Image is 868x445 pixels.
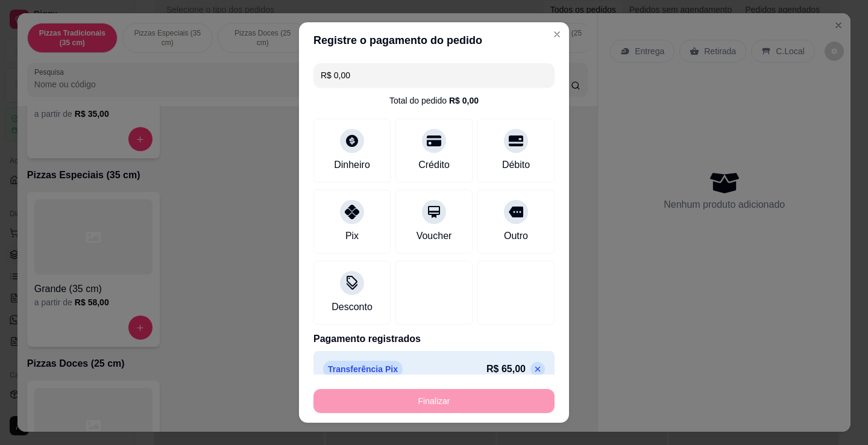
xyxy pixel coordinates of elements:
button: Close [547,25,567,44]
div: R$ 0,00 [449,95,479,107]
div: Débito [502,158,530,172]
div: Desconto [332,300,373,314]
div: Total do pedido [389,95,479,107]
header: Registre o pagamento do pedido [299,22,569,58]
p: Transferência Pix [323,361,403,378]
p: R$ 65,00 [486,362,526,376]
div: Crédito [418,158,450,172]
div: Dinheiro [334,158,370,172]
div: Pix [345,229,359,243]
div: Outro [504,229,528,243]
div: Voucher [417,229,452,243]
p: Pagamento registrados [313,332,555,346]
input: Ex.: hambúrguer de cordeiro [321,63,547,87]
